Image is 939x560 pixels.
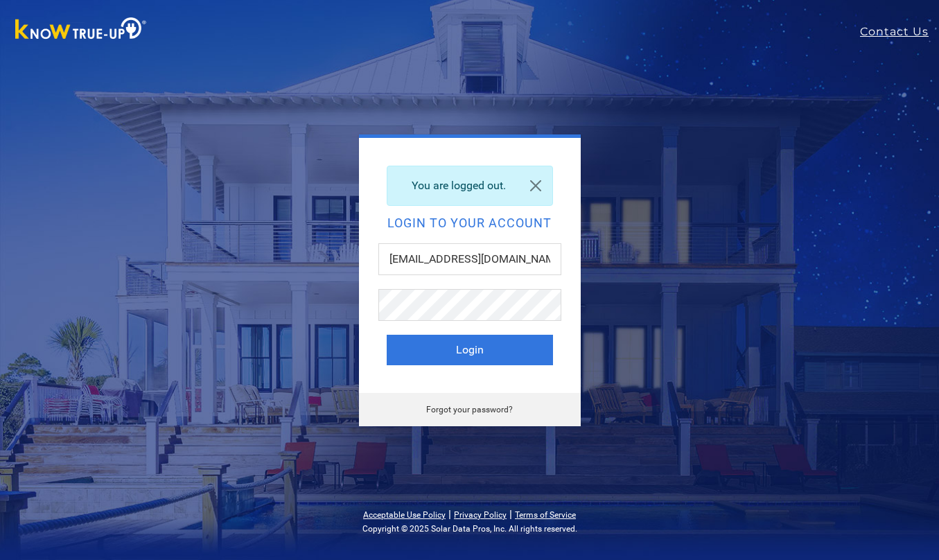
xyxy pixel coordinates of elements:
[515,510,576,520] a: Terms of Service
[387,166,553,206] div: You are logged out.
[8,15,154,46] img: Know True-Up
[519,166,552,205] a: Close
[454,510,507,520] a: Privacy Policy
[387,335,553,365] button: Login
[509,507,512,520] span: |
[448,507,451,520] span: |
[426,405,513,414] a: Forgot your password?
[363,510,446,520] a: Acceptable Use Policy
[378,243,561,275] input: Email
[860,24,939,40] a: Contact Us
[387,217,553,229] h2: Login to your account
